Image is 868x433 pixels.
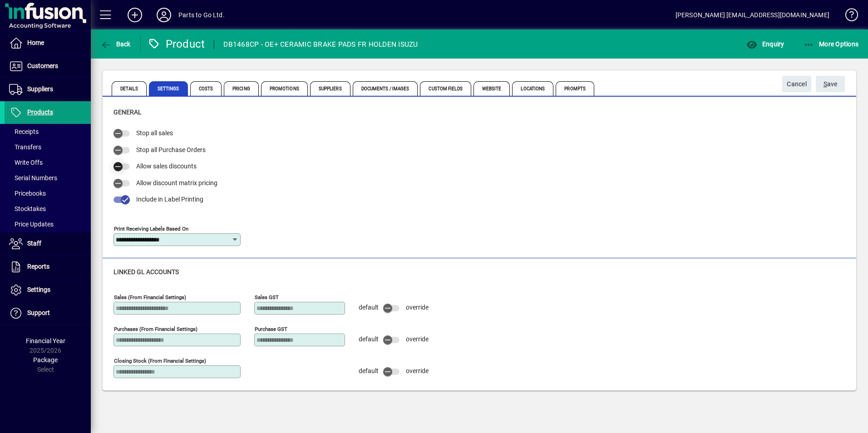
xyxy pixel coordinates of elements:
a: Customers [5,55,91,78]
span: Documents / Images [353,81,418,96]
span: Receipts [9,128,39,135]
mat-label: Sales (from financial settings) [114,294,186,300]
span: Write Offs [9,159,43,166]
span: Enquiry [746,40,784,48]
button: Cancel [782,76,811,92]
mat-label: Print Receiving Labels Based On [114,225,188,231]
button: Back [98,36,133,52]
span: Pricebooks [9,190,46,197]
span: Custom Fields [420,81,471,96]
a: Stocktakes [5,201,91,216]
a: Reports [5,256,91,278]
span: Price Updates [9,221,54,228]
button: Enquiry [744,36,786,52]
span: Back [100,40,131,48]
span: Reports [27,263,49,270]
a: Staff [5,232,91,255]
button: Profile [149,7,178,23]
span: Customers [27,62,58,69]
span: default [359,304,379,311]
div: DB1468CP - OE+ CERAMIC BRAKE PADS FR HOLDEN ISUZU [223,37,418,52]
app-page-header-button: Back [91,36,141,52]
span: Locations [512,81,553,96]
mat-label: Sales GST [255,294,279,300]
span: Prompts [556,81,594,96]
a: Receipts [5,124,91,139]
span: Stocktakes [9,205,46,212]
span: Staff [27,240,41,247]
span: default [359,367,379,374]
button: Add [120,7,149,23]
a: Pricebooks [5,186,91,201]
a: Transfers [5,139,91,155]
span: Home [27,39,44,46]
a: Support [5,302,91,325]
span: Suppliers [310,81,350,96]
a: Home [5,32,91,54]
a: Write Offs [5,155,91,170]
span: default [359,335,379,343]
button: Save [816,76,845,92]
span: Details [112,81,147,96]
span: Allow sales discounts [136,162,197,170]
span: Support [27,309,50,316]
span: Financial Year [26,337,65,344]
a: Serial Numbers [5,170,91,186]
div: Parts to Go Ltd. [178,8,225,22]
span: Package [33,356,58,364]
span: Cancel [787,77,807,92]
span: More Options [804,40,859,48]
span: Transfers [9,143,41,151]
span: General [113,108,142,116]
span: override [406,304,429,311]
span: Serial Numbers [9,174,57,182]
span: S [824,80,827,88]
a: Settings [5,279,91,301]
span: ave [824,77,838,92]
a: Knowledge Base [838,2,857,31]
mat-label: Purchase GST [255,325,287,332]
span: Linked GL accounts [113,268,179,276]
a: Price Updates [5,216,91,232]
mat-label: Closing stock (from financial settings) [114,357,206,364]
span: Allow discount matrix pricing [136,179,217,187]
div: [PERSON_NAME] [EMAIL_ADDRESS][DOMAIN_NAME] [676,8,829,22]
span: Pricing [224,81,259,96]
span: Suppliers [27,85,53,93]
div: Product [148,37,205,51]
mat-label: Purchases (from financial settings) [114,325,197,332]
span: Products [27,108,53,116]
span: Settings [27,286,50,293]
a: Suppliers [5,78,91,101]
span: override [406,367,429,374]
span: Promotions [261,81,308,96]
span: Costs [190,81,222,96]
span: Stop all Purchase Orders [136,146,206,153]
button: More Options [801,36,861,52]
span: override [406,335,429,343]
span: Include in Label Printing [136,196,203,203]
span: Settings [149,81,188,96]
span: Website [473,81,510,96]
span: Stop all sales [136,129,173,137]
